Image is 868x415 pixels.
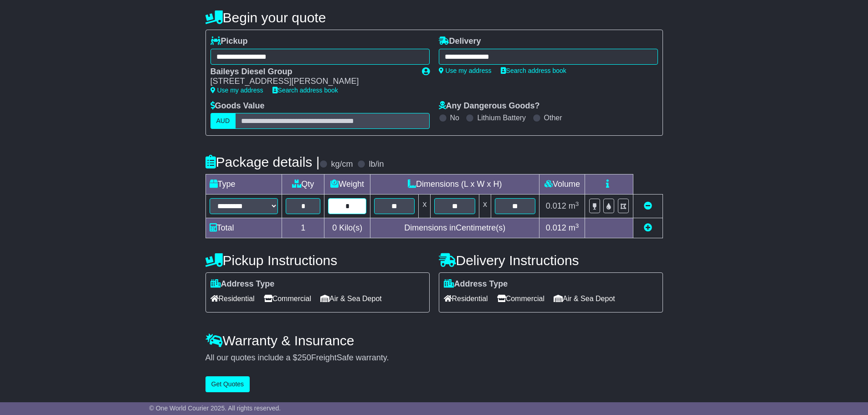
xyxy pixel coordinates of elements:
[450,113,459,122] label: No
[539,174,585,195] td: Volume
[554,292,615,306] span: Air & Sea Depot
[439,253,663,268] h4: Delivery Instructions
[205,174,282,195] td: Type
[211,77,413,87] div: [STREET_ADDRESS][PERSON_NAME]
[479,195,491,218] td: x
[644,223,652,232] a: Add new item
[205,218,282,238] td: Total
[439,101,540,111] label: Any Dangerous Goods?
[439,67,492,74] a: Use my address
[211,67,413,77] div: Baileys Diesel Group
[575,200,579,207] sup: 3
[419,195,431,218] td: x
[444,279,508,289] label: Address Type
[211,87,263,94] a: Use my address
[264,292,311,306] span: Commercial
[205,376,250,392] button: Get Quotes
[546,201,566,210] span: 0.012
[370,218,539,238] td: Dimensions in Centimetre(s)
[205,154,320,169] h4: Package details |
[444,292,488,306] span: Residential
[211,101,265,111] label: Goods Value
[320,292,382,306] span: Air & Sea Depot
[298,353,311,362] span: 250
[272,87,338,94] a: Search address book
[211,292,255,306] span: Residential
[149,405,281,412] span: © One World Courier 2025. All rights reserved.
[331,159,353,169] label: kg/cm
[205,333,663,348] h4: Warranty & Insurance
[324,218,370,238] td: Kilo(s)
[370,174,539,195] td: Dimensions (L x W x H)
[282,174,324,195] td: Qty
[477,113,526,122] label: Lithium Battery
[569,223,579,232] span: m
[497,292,544,306] span: Commercial
[211,279,275,289] label: Address Type
[644,201,652,210] a: Remove this item
[211,36,248,46] label: Pickup
[439,36,481,46] label: Delivery
[546,223,566,232] span: 0.012
[324,174,370,195] td: Weight
[282,218,324,238] td: 1
[544,113,562,122] label: Other
[501,67,566,74] a: Search address book
[369,159,384,169] label: lb/in
[205,253,430,268] h4: Pickup Instructions
[211,113,236,129] label: AUD
[569,201,579,210] span: m
[575,222,579,229] sup: 3
[332,223,337,232] span: 0
[205,353,663,363] div: All our quotes include a $ FreightSafe warranty.
[205,10,663,25] h4: Begin your quote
